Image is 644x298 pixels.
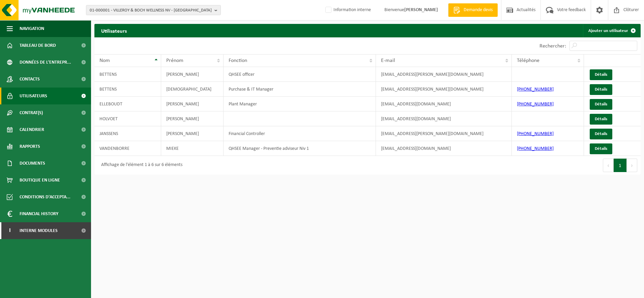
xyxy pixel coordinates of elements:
[376,126,512,141] td: [EMAIL_ADDRESS][PERSON_NAME][DOMAIN_NAME]
[603,159,614,172] button: Previous
[161,126,224,141] td: [PERSON_NAME]
[161,111,224,126] td: [PERSON_NAME]
[98,159,182,171] div: Affichage de l'élément 1 à 6 sur 6 éléments
[517,131,554,136] a: [PHONE_NUMBER]
[224,126,376,141] td: Financial Controller
[20,104,43,121] span: Contrat(s)
[590,84,612,95] a: Détails
[161,141,224,156] td: MIEKE
[614,159,627,172] button: 1
[590,143,612,154] a: Détails
[20,205,58,222] span: Financial History
[20,37,56,54] span: Tableau de bord
[20,189,70,205] span: Conditions d'accepta...
[166,58,183,63] span: Prénom
[376,111,512,126] td: [EMAIL_ADDRESS][DOMAIN_NAME]
[539,43,566,49] label: Rechercher:
[94,82,161,97] td: BETTENS
[376,97,512,111] td: [EMAIL_ADDRESS][DOMAIN_NAME]
[627,159,637,172] button: Next
[224,82,376,97] td: Purchase & IT Manager
[20,155,45,172] span: Documents
[381,58,395,63] span: E-mail
[324,5,371,15] label: Information interne
[229,58,247,63] span: Fonction
[224,141,376,156] td: QHSEE Manager - Preventie adviseur Niv 1
[448,3,498,17] a: Demande devis
[376,141,512,156] td: [EMAIL_ADDRESS][DOMAIN_NAME]
[517,102,554,107] a: [PHONE_NUMBER]
[161,67,224,82] td: [PERSON_NAME]
[20,20,44,37] span: Navigation
[94,111,161,126] td: HOLVOET
[590,99,612,110] a: Détails
[376,67,512,82] td: [EMAIL_ADDRESS][PERSON_NAME][DOMAIN_NAME]
[20,121,44,138] span: Calendrier
[86,5,221,15] button: 01-000001 - VILLEROY & BOCH WELLNESS NV - [GEOGRAPHIC_DATA]
[404,7,438,12] strong: [PERSON_NAME]
[224,97,376,111] td: Plant Manager
[94,67,161,82] td: BETTENS
[590,69,612,80] a: Détails
[7,222,13,239] span: I
[376,82,512,97] td: [EMAIL_ADDRESS][PERSON_NAME][DOMAIN_NAME]
[20,172,60,189] span: Boutique en ligne
[590,114,612,125] a: Détails
[161,82,224,97] td: [DEMOGRAPHIC_DATA]
[161,97,224,111] td: [PERSON_NAME]
[20,138,40,155] span: Rapports
[94,126,161,141] td: JANSSENS
[94,141,161,156] td: VANDENBORRE
[517,87,554,92] a: [PHONE_NUMBER]
[517,58,539,63] span: Téléphone
[20,88,47,104] span: Utilisateurs
[590,129,612,139] a: Détails
[224,67,376,82] td: QHSEE officer
[583,24,640,37] a: Ajouter un utilisateur
[20,54,71,71] span: Données de l'entrepr...
[462,7,494,13] span: Demande devis
[90,5,212,15] span: 01-000001 - VILLEROY & BOCH WELLNESS NV - [GEOGRAPHIC_DATA]
[20,222,58,239] span: Interne modules
[94,24,134,37] h2: Utilisateurs
[99,58,110,63] span: Nom
[20,71,40,88] span: Contacts
[517,146,554,151] a: [PHONE_NUMBER]
[94,97,161,111] td: ELLEBOUDT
